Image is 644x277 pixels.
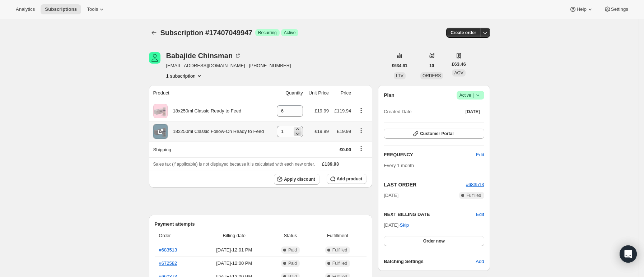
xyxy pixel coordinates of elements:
[258,30,277,36] span: Recurring
[327,174,367,184] button: Add product
[384,258,476,265] h6: Batching Settings
[331,85,353,101] th: Price
[314,129,329,134] span: £19.99
[153,104,168,118] img: product img
[314,108,329,114] span: £19.99
[284,30,296,36] span: Active
[620,245,637,263] div: Open Intercom Messenger
[577,6,586,12] span: Help
[168,128,264,135] div: 18x250ml Classic Follow-On Ready to Feed
[288,247,297,253] span: Paid
[313,232,362,239] span: Fulfillment
[155,221,367,228] h2: Payment attempts
[384,211,476,218] h2: NEXT BILLING DATE
[473,92,474,98] span: |
[466,193,481,198] span: Fulfilled
[476,211,484,218] button: Edit
[274,174,319,185] button: Apply discount
[11,4,39,14] button: Analytics
[384,236,484,246] button: Order now
[166,52,242,59] div: Babajide Chinsman
[272,232,309,239] span: Status
[461,107,484,117] button: [DATE]
[149,85,273,101] th: Product
[451,30,476,36] span: Create order
[384,163,414,168] span: Every 1 month
[273,85,305,101] th: Quantity
[288,260,297,266] span: Paid
[459,92,481,99] span: Active
[160,29,252,37] span: Subscription #17407049947
[466,109,480,115] span: [DATE]
[334,108,351,114] span: £119.94
[332,247,347,253] span: Fulfilled
[384,151,476,158] h2: FREQUENCY
[149,142,273,157] th: Shipping
[355,106,367,114] button: Product actions
[423,238,445,244] span: Order now
[149,52,160,64] span: Babajide Chinsman
[168,107,242,115] div: 18x250ml Classic Ready to Feed
[340,147,351,152] span: £0.00
[322,161,339,167] span: £139.93
[332,260,347,266] span: Fulfilled
[155,228,199,244] th: Order
[45,6,77,12] span: Subscriptions
[396,73,403,78] span: LTV
[384,192,398,199] span: [DATE]
[599,4,633,14] button: Settings
[355,145,367,153] button: Shipping actions
[472,149,488,161] button: Edit
[384,92,395,99] h2: Plan
[337,129,351,134] span: £19.99
[452,61,466,68] span: £63.46
[166,62,291,69] span: [EMAIL_ADDRESS][DOMAIN_NAME] · [PHONE_NUMBER]
[425,61,438,71] button: 10
[16,6,35,12] span: Analytics
[466,181,484,188] button: #683513
[83,4,109,14] button: Tools
[565,4,598,14] button: Help
[159,260,177,266] a: #672582
[41,4,81,14] button: Subscriptions
[420,131,453,137] span: Customer Portal
[87,6,98,12] span: Tools
[355,127,367,135] button: Product actions
[476,151,484,158] span: Edit
[392,63,407,69] span: £634.61
[166,72,203,79] button: Product actions
[149,28,159,38] button: Subscriptions
[337,176,362,182] span: Add product
[611,6,628,12] span: Settings
[400,222,409,229] span: Skip
[476,258,484,265] span: Add
[466,182,484,187] a: #683513
[471,256,488,267] button: Add
[284,176,315,182] span: Apply discount
[384,181,466,188] h2: LAST ORDER
[159,247,177,253] a: #683513
[153,162,315,167] span: Sales tax (if applicable) is not displayed because it is calculated with each new order.
[384,129,484,139] button: Customer Portal
[454,70,463,75] span: AOV
[388,61,412,71] button: £634.61
[201,246,268,254] span: [DATE] · 12:01 PM
[396,220,413,231] button: Skip
[446,28,480,38] button: Create order
[201,232,268,239] span: Billing date
[423,73,441,78] span: ORDERS
[429,63,434,69] span: 10
[305,85,331,101] th: Unit Price
[384,222,409,228] span: [DATE] ·
[153,124,168,139] img: product img
[384,108,411,115] span: Created Date
[201,260,268,267] span: [DATE] · 12:00 PM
